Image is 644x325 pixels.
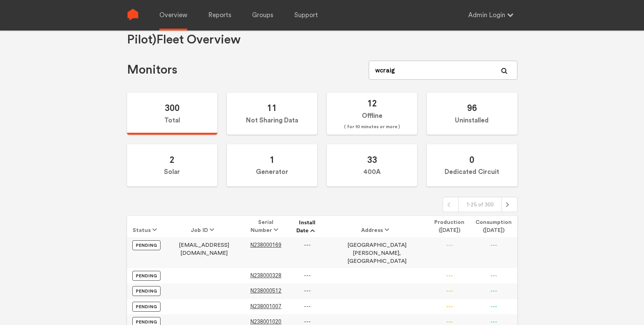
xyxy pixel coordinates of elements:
[429,283,470,299] td: ---
[467,102,477,113] span: 96
[470,299,517,314] td: ---
[165,102,180,113] span: 300
[325,216,429,237] th: Address
[250,273,281,278] a: N238000328
[132,271,161,281] label: Pending
[429,268,470,283] td: ---
[270,154,275,165] span: 1
[367,154,377,165] span: 33
[429,237,470,268] td: ---
[127,62,177,78] h1: Monitors
[470,216,517,237] th: Consumption ([DATE])
[132,302,161,312] label: Pending
[344,122,400,132] span: ( for 10 minutes or more )
[250,288,281,294] a: N238000512
[127,144,217,187] label: Solar
[132,286,161,296] label: Pending
[469,154,474,165] span: 0
[166,237,242,268] td: [EMAIL_ADDRESS][DOMAIN_NAME]
[470,268,517,283] td: ---
[470,283,517,299] td: ---
[289,216,324,237] th: Install Date
[304,288,311,294] span: ---
[250,319,281,325] a: N238001020
[132,240,161,250] label: Pending
[325,237,429,268] td: [GEOGRAPHIC_DATA][PERSON_NAME], [GEOGRAPHIC_DATA]
[242,216,289,237] th: Serial Number
[250,304,281,309] a: N238001007
[166,216,242,237] th: Job ID
[304,242,311,248] span: ---
[267,102,277,113] span: 11
[127,16,517,48] h1: [US_STATE] Power Company (Grid Issue Detection - Vegetation Risk Pilot) Fleet Overview
[427,93,517,135] label: Uninstalled
[327,93,417,135] label: Offline
[304,272,311,279] span: ---
[250,242,281,248] a: N238000169
[427,144,517,187] label: Dedicated Circuit
[127,93,217,135] label: Total
[470,237,517,268] td: ---
[170,154,175,165] span: 2
[429,216,470,237] th: Production ([DATE])
[227,144,317,187] label: Generator
[367,98,377,109] span: 12
[250,242,281,248] span: N238000169
[458,197,502,212] div: 1-25 of 300
[127,9,139,21] img: Sense Logo
[304,319,311,325] span: ---
[327,144,417,187] label: 400A
[227,93,317,135] label: Not Sharing Data
[127,216,166,237] th: Status
[369,61,517,80] input: Serial Number, job ID, name, address
[429,299,470,314] td: ---
[304,303,311,310] span: ---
